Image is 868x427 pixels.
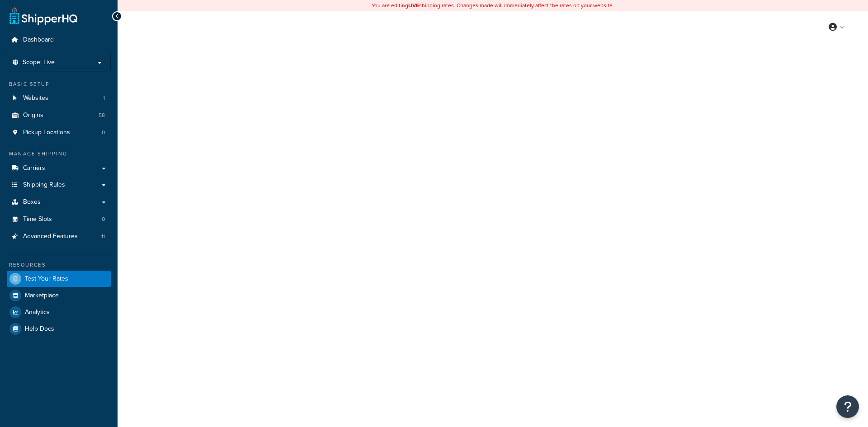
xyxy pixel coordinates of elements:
[7,32,111,48] a: Dashboard
[101,233,105,240] span: 11
[23,112,43,119] span: Origins
[102,129,105,136] span: 0
[7,124,111,141] a: Pickup Locations0
[7,211,111,228] a: Time Slots0
[7,107,111,124] li: Origins
[102,216,105,223] span: 0
[23,94,48,102] span: Websites
[7,124,111,141] li: Pickup Locations
[25,325,54,333] span: Help Docs
[408,1,419,9] b: LIVE
[7,160,111,177] a: Carriers
[7,150,111,158] div: Manage Shipping
[7,211,111,228] li: Time Slots
[23,59,55,66] span: Scope: Live
[7,287,111,304] a: Marketplace
[23,164,45,172] span: Carriers
[103,94,105,102] span: 1
[7,80,111,88] div: Basic Setup
[7,261,111,269] div: Resources
[836,395,859,418] button: Open Resource Center
[7,321,111,337] a: Help Docs
[99,112,105,119] span: 58
[7,177,111,193] a: Shipping Rules
[25,309,50,316] span: Analytics
[7,228,111,245] li: Advanced Features
[23,216,52,223] span: Time Slots
[23,233,78,240] span: Advanced Features
[25,292,59,300] span: Marketplace
[23,181,65,189] span: Shipping Rules
[23,198,41,206] span: Boxes
[7,107,111,124] a: Origins58
[23,129,70,136] span: Pickup Locations
[7,194,111,211] a: Boxes
[25,275,68,283] span: Test Your Rates
[7,228,111,245] a: Advanced Features11
[7,90,111,107] a: Websites1
[7,90,111,107] li: Websites
[7,304,111,320] a: Analytics
[23,36,54,44] span: Dashboard
[7,271,111,287] a: Test Your Rates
